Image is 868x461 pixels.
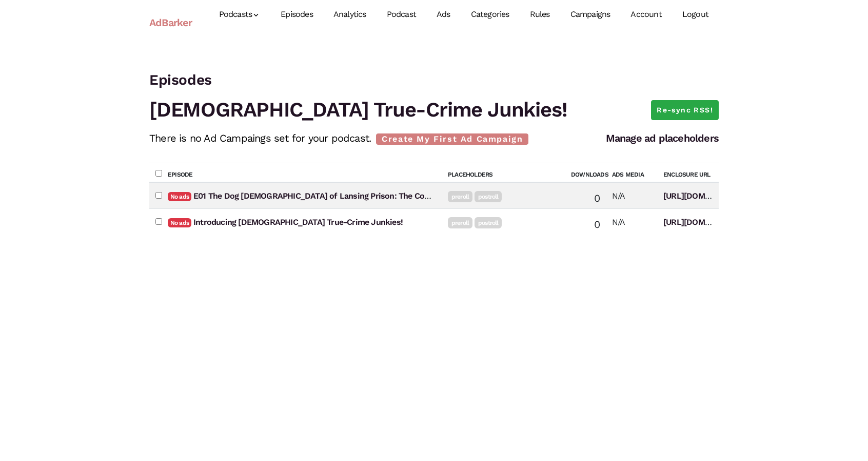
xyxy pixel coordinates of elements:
span: No ads [168,218,191,227]
h1: [DEMOGRAPHIC_DATA] True-Crime Junkies! [149,95,719,125]
a: preroll [448,217,472,228]
th: Downloads [565,163,606,182]
a: E01 The Dog [DEMOGRAPHIC_DATA] of Lansing Prison: The Conviction and Redemption of [PERSON_NAME] [193,191,593,201]
a: postroll [475,217,502,228]
a: postroll [475,191,502,202]
td: N/A [606,182,657,209]
a: Create My First Ad Campaign [376,133,528,145]
span: 0 [594,218,600,230]
a: Introducing [DEMOGRAPHIC_DATA] True-Crime Junkies! [193,217,403,227]
a: Re-sync RSS! [651,100,719,121]
th: Episode [162,163,442,182]
span: No ads [168,192,191,201]
th: Placeholders [442,163,565,182]
span: 0 [594,192,600,204]
div: There is no Ad Campaings set for your podcast. [149,129,528,147]
th: Enclosure URL [657,163,719,182]
th: Ads Media [606,163,657,182]
a: AdBarker [149,11,192,34]
a: Manage ad placeholders [606,132,719,144]
a: [URL][DOMAIN_NAME][DOMAIN_NAME] [663,217,811,227]
a: preroll [448,191,472,202]
td: N/A [606,208,657,235]
h3: Episodes [149,70,719,91]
